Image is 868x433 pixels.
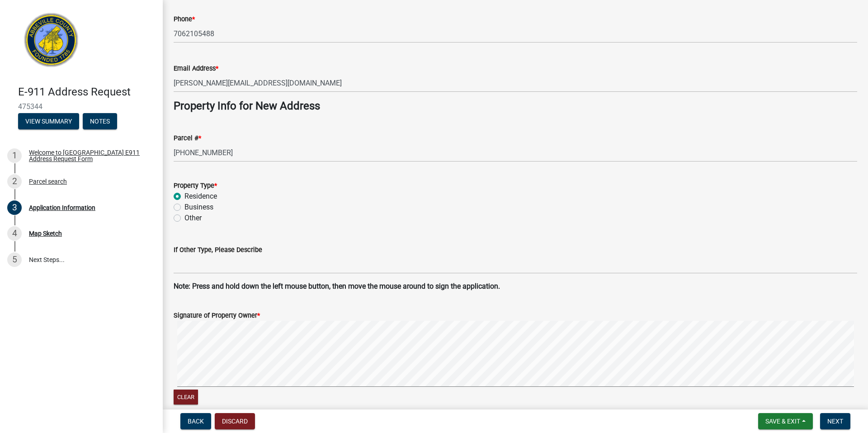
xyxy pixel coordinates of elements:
div: 2 [7,174,22,189]
label: Business [184,202,213,213]
div: 5 [7,252,22,267]
label: Signature of Property Owner [174,313,260,319]
label: Parcel # [174,135,201,142]
div: Application Information [29,205,95,211]
h4: E-911 Address Request [18,86,156,99]
label: Email Address [174,66,218,72]
div: 4 [7,226,22,241]
div: 1 [7,148,22,163]
label: Other [184,213,202,224]
strong: Property Info for New Address [174,100,320,112]
label: Property Type [174,183,217,189]
div: 3 [7,200,22,215]
button: Save & Exit [758,413,813,429]
span: Next [827,418,843,425]
label: Residence [184,191,217,202]
button: Discard [215,413,255,429]
button: Notes [83,113,117,129]
div: Welcome to [GEOGRAPHIC_DATA] E911 Address Request Form [29,149,148,162]
label: Phone [174,16,195,23]
img: Abbeville County, South Carolina [18,10,85,76]
div: Map Sketch [29,230,62,237]
wm-modal-confirm: Summary [18,118,79,125]
button: Next [820,413,850,429]
button: Clear [174,390,198,404]
wm-modal-confirm: Notes [83,118,117,125]
div: Parcel search [29,178,67,185]
span: Back [188,418,204,425]
span: Save & Exit [765,418,800,425]
span: 475344 [18,102,145,111]
button: View Summary [18,113,79,129]
button: Back [180,413,211,429]
strong: Note: Press and hold down the left mouse button, then move the mouse around to sign the application. [174,282,500,290]
label: If Other Type, Please Describe [174,247,262,253]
